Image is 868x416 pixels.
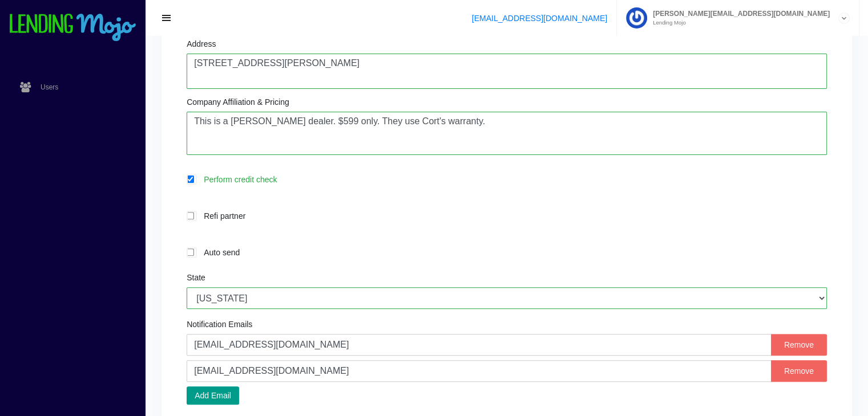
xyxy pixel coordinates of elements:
img: Profile image [626,7,647,28]
label: Auto send [198,246,827,259]
label: Refi partner [198,209,827,222]
button: Remove [771,334,827,356]
label: Perform credit check [198,173,827,186]
textarea: [STREET_ADDRESS][PERSON_NAME] [187,54,827,89]
label: Notification Emails [187,320,252,328]
span: [PERSON_NAME][EMAIL_ADDRESS][DOMAIN_NAME] [647,10,830,17]
img: logo-small.png [9,14,137,42]
span: Users [41,84,58,91]
small: Lending Mojo [647,20,830,26]
button: Add Email [187,386,239,405]
button: Remove [771,360,827,382]
label: State [187,274,205,282]
label: Address [187,40,216,48]
label: Company Affiliation & Pricing [187,98,289,106]
a: [EMAIL_ADDRESS][DOMAIN_NAME] [472,14,607,23]
textarea: This is a [PERSON_NAME] dealer. $599 only. They use Cort's warranty. [187,112,827,155]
